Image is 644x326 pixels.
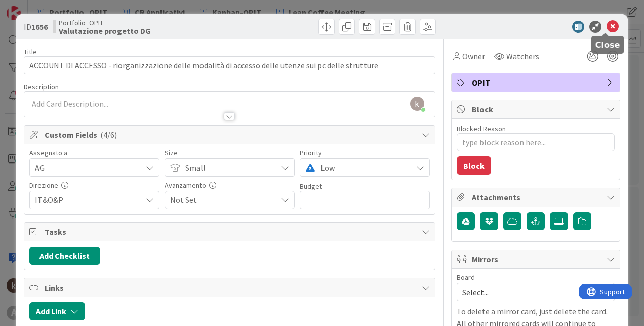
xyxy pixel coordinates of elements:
[24,21,48,33] span: ID
[472,253,601,265] span: Mirrors
[170,193,277,207] span: Not Set
[457,156,491,175] button: Block
[59,19,151,27] span: Portfolio_OPIT
[300,149,430,156] div: Priority
[300,182,322,191] label: Budget
[462,50,485,62] span: Owner
[457,274,475,281] span: Board
[45,281,417,294] span: Links
[185,160,272,175] span: Small
[29,247,100,265] button: Add Checklist
[35,161,142,174] span: AG
[29,302,85,320] button: Add Link
[29,149,159,156] div: Assegnato a
[472,103,601,115] span: Block
[472,76,601,89] span: OPIT
[506,50,539,62] span: Watchers
[595,40,620,50] h5: Close
[24,56,435,74] input: type card name here...
[320,160,407,175] span: Low
[100,130,117,140] span: ( 4/6 )
[165,149,295,156] div: Size
[45,226,417,238] span: Tasks
[24,47,37,56] label: Title
[472,191,601,203] span: Attachments
[410,97,424,111] img: AAcHTtd5rm-Hw59dezQYKVkaI0MZoYjvbSZnFopdN0t8vu62=s96-c
[59,27,151,35] b: Valutazione progetto DG
[29,182,159,189] div: Direzione
[31,22,48,32] b: 1656
[457,124,506,133] label: Blocked Reason
[21,2,46,14] span: Support
[165,182,295,189] div: Avanzamento
[45,129,417,141] span: Custom Fields
[35,194,142,206] span: IT&O&P
[462,285,592,299] span: Select...
[24,82,59,91] span: Description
